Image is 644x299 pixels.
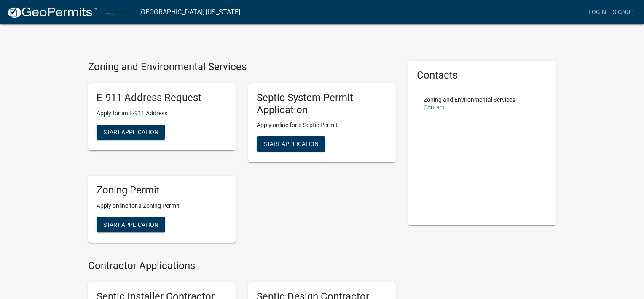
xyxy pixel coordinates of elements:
p: Apply online for a Zoning Permit [97,201,227,210]
p: Zoning and Environmental Services [424,97,515,103]
a: [GEOGRAPHIC_DATA], [US_STATE] [139,5,240,19]
button: Start Application [97,125,165,140]
a: Login [585,4,609,20]
img: Carlton County, Minnesota [104,6,132,18]
span: Start Application [103,128,158,135]
span: Start Application [103,221,158,228]
a: Contact [424,104,445,111]
span: Start Application [263,141,319,147]
a: Signup [609,4,637,20]
h5: Zoning Permit [97,184,227,196]
button: Start Application [97,217,165,232]
h5: E-911 Address Request [97,92,227,104]
button: Start Application [257,136,325,152]
h4: Contractor Applications [88,260,396,272]
h4: Zoning and Environmental Services [88,61,396,73]
p: Apply for an E-911 Address [97,109,227,118]
p: Apply online for a Septic Permit [257,121,387,130]
h5: Contacts [417,69,547,82]
h5: Septic System Permit Application [257,92,387,116]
